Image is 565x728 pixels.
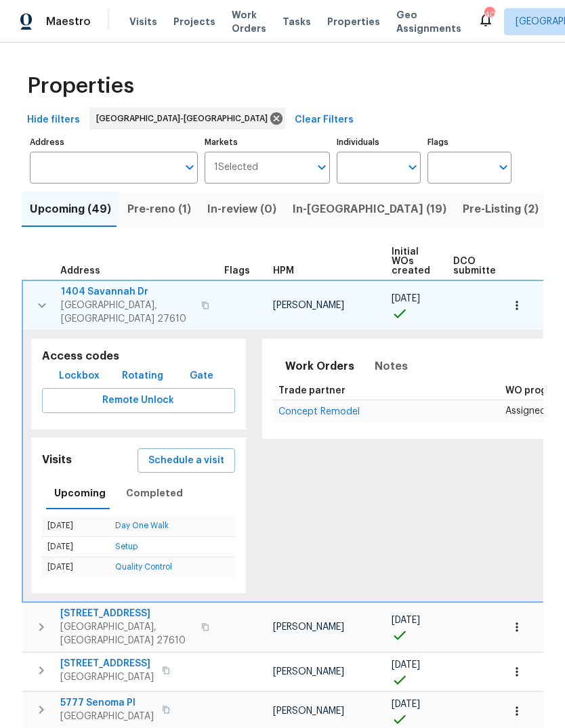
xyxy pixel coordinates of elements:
[273,301,344,310] span: [PERSON_NAME]
[60,620,193,647] span: [GEOGRAPHIC_DATA], [GEOGRAPHIC_DATA] 27610
[392,660,420,670] span: [DATE]
[42,516,110,536] td: [DATE]
[60,266,100,276] span: Address
[127,200,191,219] span: Pre-reno (1)
[115,563,172,571] a: Quality Control
[60,657,154,670] span: [STREET_ADDRESS]
[273,706,344,716] span: [PERSON_NAME]
[392,700,420,709] span: [DATE]
[61,299,193,326] span: [GEOGRAPHIC_DATA], [GEOGRAPHIC_DATA] 27610
[273,667,344,677] span: [PERSON_NAME]
[30,200,111,219] span: Upcoming (49)
[122,368,163,385] span: Rotating
[205,138,331,146] label: Markets
[22,108,85,133] button: Hide filters
[337,138,421,146] label: Individuals
[60,607,193,620] span: [STREET_ADDRESS]
[126,485,183,502] span: Completed
[278,386,346,395] span: Trade partner
[42,536,110,557] td: [DATE]
[453,257,502,276] span: DCO submitted
[54,485,106,502] span: Upcoming
[89,108,285,129] div: [GEOGRAPHIC_DATA]-[GEOGRAPHIC_DATA]
[30,138,198,146] label: Address
[173,15,215,28] span: Projects
[463,200,539,219] span: Pre-Listing (2)
[53,392,224,409] span: Remote Unlock
[186,368,218,385] span: Gate
[312,158,331,177] button: Open
[214,162,258,173] span: 1 Selected
[273,622,344,632] span: [PERSON_NAME]
[54,364,105,389] button: Lockbox
[96,112,273,125] span: [GEOGRAPHIC_DATA]-[GEOGRAPHIC_DATA]
[427,138,511,146] label: Flags
[148,452,224,469] span: Schedule a visit
[59,368,100,385] span: Lockbox
[285,357,354,376] span: Work Orders
[42,388,235,413] button: Remote Unlock
[180,364,224,389] button: Gate
[273,266,294,276] span: HPM
[282,17,311,26] span: Tasks
[27,79,134,93] span: Properties
[392,247,430,276] span: Initial WOs created
[180,158,199,177] button: Open
[46,15,91,28] span: Maestro
[278,407,360,416] span: Concept Remodel
[60,710,154,723] span: [GEOGRAPHIC_DATA]
[117,364,169,389] button: Rotating
[60,670,154,684] span: [GEOGRAPHIC_DATA]
[115,542,138,551] a: Setup
[61,285,193,299] span: 1404 Savannah Dr
[129,15,157,28] span: Visits
[327,15,380,28] span: Properties
[396,8,461,35] span: Geo Assignments
[484,8,494,22] div: 40
[392,294,420,303] span: [DATE]
[293,200,446,219] span: In-[GEOGRAPHIC_DATA] (19)
[494,158,513,177] button: Open
[232,8,266,35] span: Work Orders
[392,616,420,625] span: [DATE]
[278,408,360,416] a: Concept Remodel
[42,349,235,364] h5: Access codes
[115,521,169,530] a: Day One Walk
[403,158,422,177] button: Open
[42,557,110,577] td: [DATE]
[27,112,80,129] span: Hide filters
[138,448,235,473] button: Schedule a visit
[289,108,359,133] button: Clear Filters
[375,357,408,376] span: Notes
[295,112,354,129] span: Clear Filters
[207,200,276,219] span: In-review (0)
[42,453,72,467] h5: Visits
[224,266,250,276] span: Flags
[60,696,154,710] span: 5777 Senoma Pl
